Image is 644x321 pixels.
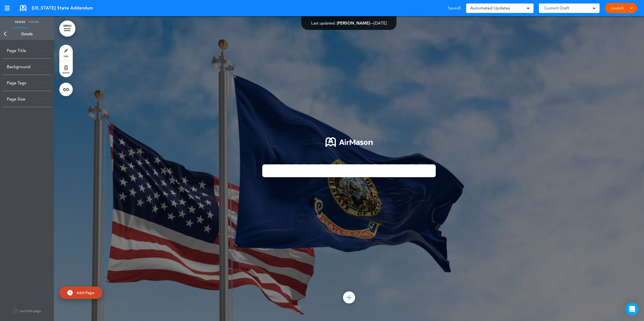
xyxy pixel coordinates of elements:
[311,20,336,26] span: Last updated:
[59,20,75,37] a: MENU
[374,20,387,26] span: [DATE]
[59,61,73,77] a: delete
[3,303,51,318] a: Lock this page
[326,137,373,147] img: 1722553576973-Airmason_logo_White.png
[3,75,51,91] div: Page Tags
[13,16,27,28] a: Pages
[43,49,47,52] img: arrow-down@2x.png
[64,54,68,58] span: style
[32,5,93,11] span: [US_STATE] State Addendum
[3,91,51,107] div: Page Size
[609,3,626,13] a: Launch
[43,97,47,100] img: arrow-down@2x.png
[3,59,51,75] div: Background
[43,65,47,68] img: arrow-down@2x.png
[59,287,102,299] a: Add Page
[59,45,73,61] a: style
[311,21,387,25] div: —
[77,290,94,295] span: Add Page
[13,307,18,314] img: lock.svg
[67,290,73,295] img: add.svg
[337,20,370,26] span: [PERSON_NAME]
[3,43,51,58] div: Page Title
[27,16,40,28] a: Theme
[470,4,510,12] span: Automated Updates
[544,4,569,12] span: Current Draft
[448,6,461,10] span: Saved!
[63,71,70,74] span: delete
[626,303,639,316] div: Open Intercom Messenger
[43,81,47,84] img: arrow-down@2x.png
